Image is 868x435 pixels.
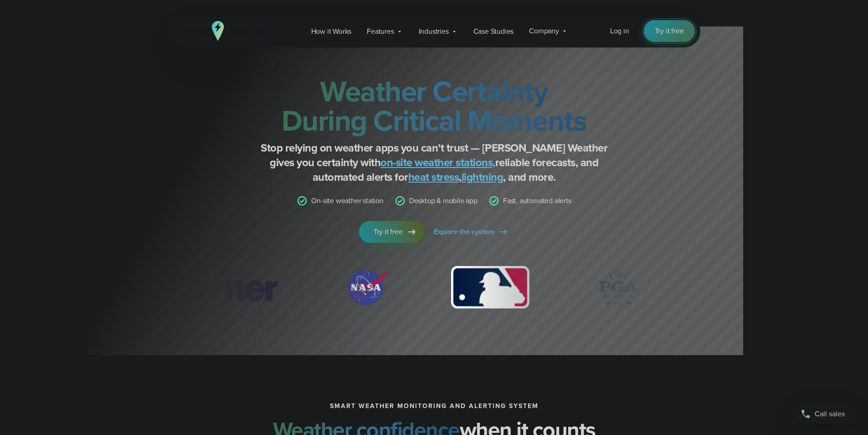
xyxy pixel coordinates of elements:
span: Case Studies [473,26,514,37]
a: heat stress [408,169,459,185]
a: on-site weather stations, [380,154,495,171]
div: 4 of 12 [582,265,655,310]
a: lightning [462,169,503,185]
a: How it Works [303,22,360,41]
span: Features [367,26,394,37]
img: Turner-Construction_1.svg [161,265,290,310]
img: NASA.svg [334,265,398,310]
div: 2 of 12 [334,265,398,310]
a: Call sales [793,404,857,424]
span: Try it free [374,226,403,237]
a: Explore the system [434,221,509,243]
span: Call sales [815,409,845,419]
span: Industries [419,26,449,37]
div: 3 of 12 [442,265,538,310]
a: Log in [610,26,629,37]
span: Company [529,26,559,37]
p: Fast, automated alerts [503,195,571,206]
p: Stop relying on weather apps you can’t trust — [PERSON_NAME] Weather gives you certainty with rel... [252,141,616,184]
p: On-site weather station [311,195,383,206]
img: MLB.svg [442,265,538,310]
div: 1 of 12 [161,265,290,310]
a: Try it free [644,20,695,42]
h1: smart weather monitoring and alerting system [330,403,539,410]
span: Explore the system [434,226,494,237]
span: Try it free [655,26,684,37]
strong: Weather Certainty During Critical Moments [282,70,587,142]
p: Desktop & mobile app [409,195,478,206]
a: Case Studies [466,22,522,41]
img: PGA.svg [582,265,655,310]
span: How it Works [311,26,352,37]
div: slideshow [214,265,655,315]
a: Try it free [359,221,425,243]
